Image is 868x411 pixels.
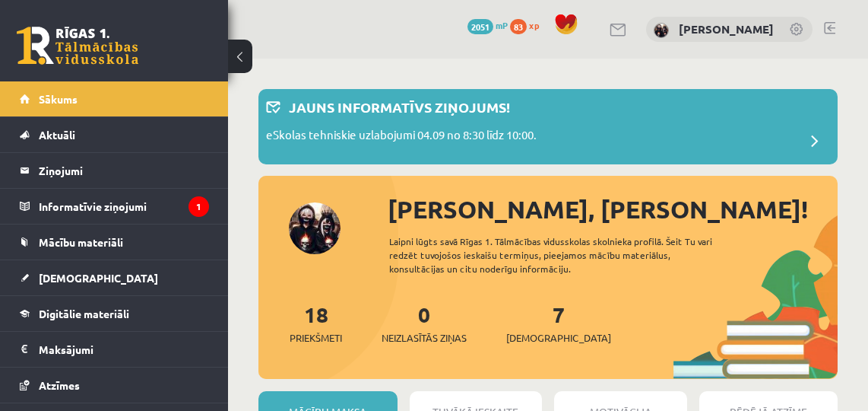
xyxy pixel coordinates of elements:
a: Informatīvie ziņojumi1 [20,189,209,224]
a: Mācību materiāli [20,225,209,260]
a: Atzīmes [20,368,209,403]
span: Atzīmes [39,378,80,392]
a: 18Priekšmeti [290,301,342,346]
span: Aktuāli [39,128,75,142]
span: [DEMOGRAPHIC_DATA] [39,271,158,285]
a: 83 xp [510,19,546,31]
a: 0Neizlasītās ziņas [382,301,467,346]
a: Jauns informatīvs ziņojums! eSkolas tehniskie uzlabojumi 04.09 no 8:30 līdz 10:00. [266,97,830,157]
a: Rīgas 1. Tālmācības vidusskola [17,27,138,65]
p: Jauns informatīvs ziņojums! [289,97,510,117]
img: Rolands Lokmanis [654,23,669,38]
span: Digitālie materiāli [39,307,129,320]
a: [DEMOGRAPHIC_DATA] [20,260,209,295]
span: xp [529,19,539,31]
div: [PERSON_NAME], [PERSON_NAME]! [388,191,838,228]
a: Ziņojumi [20,153,209,188]
a: Aktuāli [20,117,209,152]
legend: Ziņojumi [39,153,209,188]
span: 2051 [467,19,493,34]
legend: Maksājumi [39,332,209,367]
a: [PERSON_NAME] [679,21,774,37]
span: 83 [510,19,527,34]
a: Digitālie materiāli [20,296,209,331]
span: mP [496,19,508,31]
a: 7[DEMOGRAPHIC_DATA] [506,301,611,346]
span: Mācību materiāli [39,235,123,249]
span: [DEMOGRAPHIC_DATA] [506,330,611,346]
legend: Informatīvie ziņojumi [39,189,209,224]
a: Sākums [20,81,209,116]
span: Sākums [39,92,78,106]
p: eSkolas tehniskie uzlabojumi 04.09 no 8:30 līdz 10:00. [266,126,537,148]
div: Laipni lūgts savā Rīgas 1. Tālmācības vidusskolas skolnieka profilā. Šeit Tu vari redzēt tuvojošo... [389,234,737,276]
a: 2051 mP [467,19,508,31]
span: Priekšmeti [290,330,342,346]
i: 1 [188,196,209,217]
span: Neizlasītās ziņas [382,330,467,346]
a: Maksājumi [20,332,209,367]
